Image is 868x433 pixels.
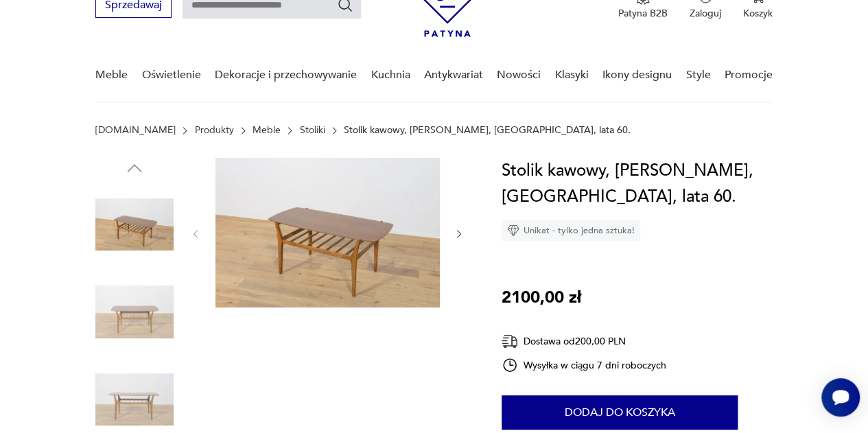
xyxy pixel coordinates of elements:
img: Ikona diamentu [507,224,519,237]
p: 2100,00 zł [502,285,581,311]
img: Zdjęcie produktu Stolik kawowy, Nathan, Wielka Brytania, lata 60. [95,273,174,351]
div: Dostawa od 200,00 PLN [502,333,666,350]
a: Meble [253,125,281,136]
a: Kuchnia [371,49,410,102]
img: Zdjęcie produktu Stolik kawowy, Nathan, Wielka Brytania, lata 60. [215,158,440,307]
a: Ikony designu [602,49,672,102]
p: Zaloguj [690,7,721,20]
a: Produkty [195,125,234,136]
a: Klasyki [555,49,589,102]
a: Dekoracje i przechowywanie [215,49,357,102]
div: Unikat - tylko jedna sztuka! [502,220,640,241]
a: Sprzedawaj [95,1,172,11]
p: Koszyk [743,7,773,20]
button: Dodaj do koszyka [502,395,738,430]
a: Oświetlenie [142,49,201,102]
p: Stolik kawowy, [PERSON_NAME], [GEOGRAPHIC_DATA], lata 60. [344,125,631,136]
iframe: Smartsupp widget button [821,378,860,417]
a: [DOMAIN_NAME] [95,125,176,136]
h1: Stolik kawowy, [PERSON_NAME], [GEOGRAPHIC_DATA], lata 60. [502,158,773,210]
div: Wysyłka w ciągu 7 dni roboczych [502,357,666,373]
a: Stoliki [300,125,325,136]
a: Meble [95,49,128,102]
a: Antykwariat [424,49,483,102]
a: Promocje [725,49,773,102]
img: Zdjęcie produktu Stolik kawowy, Nathan, Wielka Brytania, lata 60. [95,185,174,264]
img: Ikona dostawy [502,333,518,350]
a: Style [685,49,710,102]
p: Patyna B2B [618,7,668,20]
a: Nowości [497,49,541,102]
